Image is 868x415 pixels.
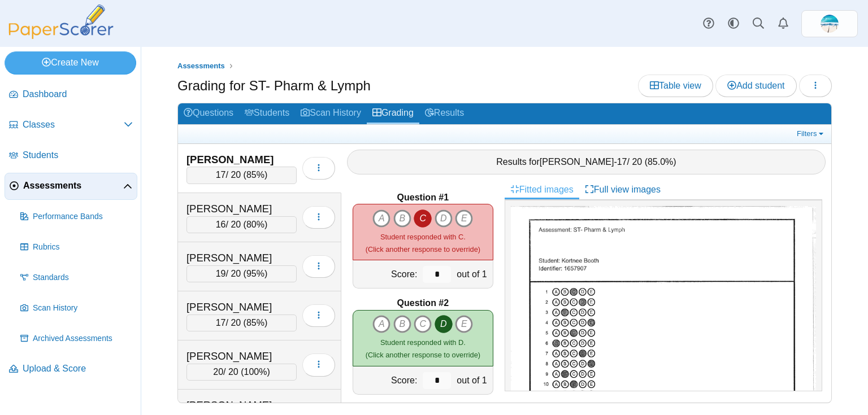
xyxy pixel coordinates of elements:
[16,295,137,322] a: Scan History
[5,51,136,74] a: Create New
[33,303,133,314] span: Scan History
[246,269,264,278] span: 95%
[239,103,295,124] a: Students
[216,318,226,327] span: 17
[186,364,297,381] div: / 20 ( )
[393,315,411,333] i: B
[821,15,839,33] span: Chrissy Greenberg
[821,15,839,33] img: ps.H1yuw66FtyTk4FxR
[216,269,226,278] span: 19
[5,173,137,200] a: Assessments
[414,209,432,228] i: C
[455,315,473,333] i: E
[397,297,449,309] b: Question #2
[648,157,673,167] span: 85.0%
[33,242,133,253] span: Rubrics
[579,180,666,199] a: Full view images
[5,356,137,383] a: Upload & Score
[186,300,297,314] div: [PERSON_NAME]
[216,220,226,229] span: 16
[16,325,137,352] a: Archived Assessments
[617,157,627,167] span: 17
[5,5,118,39] img: PaperScorer
[372,315,390,333] i: A
[244,367,267,377] span: 100%
[794,128,828,139] a: Filters
[186,349,297,364] div: [PERSON_NAME]
[23,362,133,375] span: Upload & Score
[435,315,453,333] i: D
[186,167,297,184] div: / 20 ( )
[5,112,137,139] a: Classes
[454,260,492,288] div: out of 1
[186,202,297,216] div: [PERSON_NAME]
[353,366,420,394] div: Score:
[186,251,297,265] div: [PERSON_NAME]
[435,209,453,228] i: D
[419,103,470,124] a: Results
[650,81,701,90] span: Table view
[33,211,133,222] span: Performance Bands
[23,119,124,131] span: Classes
[23,149,133,161] span: Students
[216,170,226,180] span: 17
[175,59,228,73] a: Assessments
[177,62,225,70] span: Assessments
[366,338,480,359] small: (Click another response to override)
[246,170,264,180] span: 85%
[177,76,371,95] h1: Grading for ST- Pharm & Lymph
[213,367,223,377] span: 20
[178,103,239,124] a: Questions
[505,180,579,199] a: Fitted images
[186,152,297,167] div: [PERSON_NAME]
[540,157,614,167] span: [PERSON_NAME]
[295,103,367,124] a: Scan History
[727,81,784,90] span: Add student
[366,233,480,254] small: (Click another response to override)
[186,265,297,282] div: / 20 ( )
[33,272,133,283] span: Standards
[186,398,297,413] div: [PERSON_NAME]
[715,75,796,97] a: Add student
[380,233,466,241] span: Student responded with C.
[5,142,137,169] a: Students
[397,191,449,204] b: Question #1
[246,318,264,327] span: 85%
[393,209,411,228] i: B
[246,220,264,229] span: 80%
[414,315,432,333] i: C
[23,180,123,192] span: Assessments
[16,203,137,230] a: Performance Bands
[771,11,796,36] a: Alerts
[23,88,133,101] span: Dashboard
[16,264,137,291] a: Standards
[801,10,858,37] a: ps.H1yuw66FtyTk4FxR
[353,260,420,288] div: Score:
[186,216,297,233] div: / 20 ( )
[455,209,473,228] i: E
[186,314,297,331] div: / 20 ( )
[16,234,137,261] a: Rubrics
[454,366,492,394] div: out of 1
[372,209,390,228] i: A
[347,150,826,174] div: Results for - / 20 ( )
[5,81,137,108] a: Dashboard
[638,75,713,97] a: Table view
[380,338,466,347] span: Student responded with D.
[33,333,133,344] span: Archived Assessments
[367,103,419,124] a: Grading
[5,31,118,41] a: PaperScorer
